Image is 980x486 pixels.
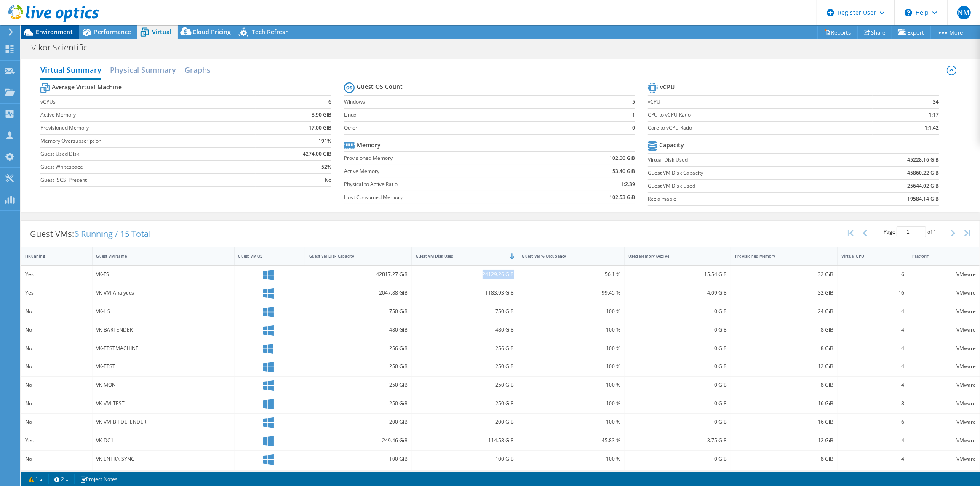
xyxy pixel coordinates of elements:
div: 4 [841,325,905,335]
div: 200 GiB [416,417,514,427]
a: 2 [48,474,75,484]
div: 250 GiB [416,380,514,390]
div: VMware [912,325,976,335]
div: 0 GiB [628,417,727,427]
div: Provisioned Memory [735,253,823,259]
div: 114.58 GiB [416,436,514,445]
input: jump to page [897,226,926,237]
span: Performance [94,28,131,36]
div: 8 [841,399,905,408]
div: 100 GiB [416,454,514,464]
span: Tech Refresh [252,28,289,36]
div: 4 [841,344,905,353]
div: VMware [912,362,976,371]
div: VK-ENTRA-SYNC [96,454,230,464]
label: Linux [344,111,621,119]
b: 45228.16 GiB [908,156,939,164]
div: 4 [841,380,905,390]
div: 32 GiB [735,270,833,279]
div: 16 [841,288,905,297]
span: Environment [36,28,73,36]
div: 250 GiB [309,399,408,408]
div: VMware [912,344,976,353]
div: No [25,307,88,316]
span: 6 Running / 15 Total [74,228,151,239]
b: 1:1.42 [925,124,939,132]
div: 750 GiB [309,307,408,316]
div: VK-TESTMACHINE [96,344,230,353]
span: NM [957,6,971,19]
label: Memory Oversubscription [40,137,256,145]
h1: Vikor Scientific [27,43,101,52]
a: 1 [23,474,49,484]
div: 0 GiB [628,344,727,353]
div: 100 % [522,307,621,316]
div: VK-VM-BITDEFENDER [96,417,230,427]
div: 4 [841,362,905,371]
div: 100 % [522,380,621,390]
div: 24 GiB [735,307,833,316]
div: No [25,325,88,335]
b: Guest OS Count [357,82,403,91]
label: Guest Used Disk [40,150,256,158]
div: No [25,380,88,390]
div: 42817.27 GiB [309,270,408,279]
div: 6 [841,270,905,279]
div: Guest VM Name [96,253,220,259]
div: 3.75 GiB [628,436,727,445]
h2: Physical Summary [110,61,176,78]
div: Yes [25,436,88,445]
b: 8.90 GiB [312,111,331,119]
b: 1:17 [929,111,939,119]
div: 6 [841,417,905,427]
div: 250 GiB [416,399,514,408]
div: 100 % [522,399,621,408]
span: Page of [884,226,936,237]
b: 1 [632,111,635,119]
div: No [25,417,88,427]
label: Virtual Disk Used [648,156,838,164]
label: Core to vCPU Ratio [648,124,873,132]
div: 100 % [522,344,621,353]
b: 53.40 GiB [612,167,635,175]
b: 45860.22 GiB [908,169,939,177]
div: 16 GiB [735,417,833,427]
b: 5 [632,98,635,106]
b: 102.53 GiB [609,193,635,202]
div: Guest VM OS [238,253,291,259]
div: VMware [912,380,976,390]
b: No [325,176,331,184]
div: 24129.26 GiB [416,270,514,279]
div: VMware [912,417,976,427]
a: More [930,26,969,39]
div: VK-VM-Analytics [96,288,230,297]
b: 52% [321,163,331,171]
div: 249.46 GiB [309,436,408,445]
b: 6 [328,98,331,106]
div: VMware [912,436,976,445]
div: No [25,454,88,464]
label: Other [344,124,621,132]
div: Guest VMs: [21,221,159,247]
a: Share [857,26,892,39]
div: 100 GiB [309,454,408,464]
div: Guest VM Disk Used [416,253,504,259]
div: 250 GiB [309,380,408,390]
label: Provisioned Memory [344,154,551,162]
b: vCPU [660,83,675,91]
label: Active Memory [344,167,551,175]
div: No [25,344,88,353]
label: Provisioned Memory [40,124,256,132]
div: 100 % [522,325,621,335]
div: 8 GiB [735,325,833,335]
div: 100 % [522,454,621,464]
div: 0 GiB [628,307,727,316]
div: 4 [841,454,905,464]
label: Physical to Active Ratio [344,180,551,189]
b: Average Virtual Machine [52,83,122,91]
div: IsRunning [25,253,78,259]
div: VMware [912,399,976,408]
div: No [25,399,88,408]
b: 191% [318,137,331,145]
b: Memory [357,141,381,149]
